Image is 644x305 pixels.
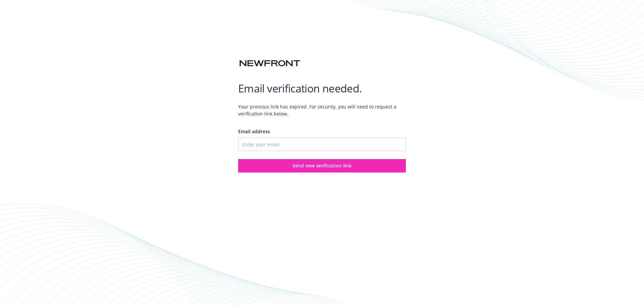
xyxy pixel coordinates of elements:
span: Your previous link has expired. For security, you will need to request a verification link below. [238,98,406,123]
button: Send new verification link [238,159,406,172]
input: Enter your email [238,138,406,151]
span: Email address [238,128,270,135]
img: Newfront logo [238,58,302,69]
span: Send new verification link [292,162,352,169]
h1: Email verification needed. [238,82,406,95]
